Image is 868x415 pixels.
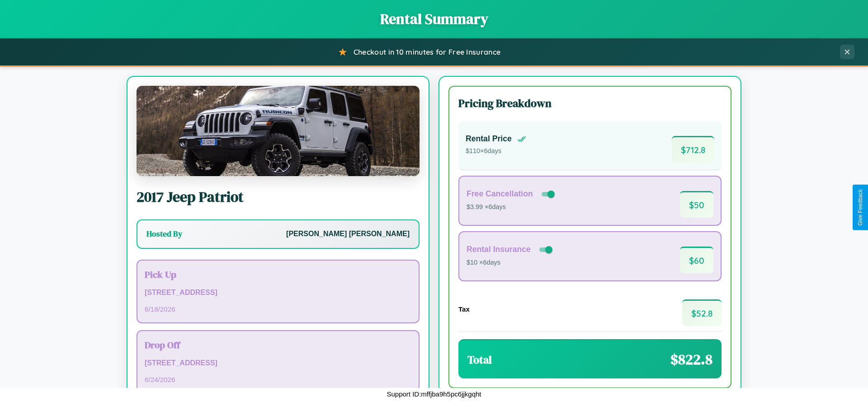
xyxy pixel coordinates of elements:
[145,373,411,386] p: 6 / 24 / 2026
[467,352,492,367] h3: Total
[145,357,411,370] p: [STREET_ADDRESS]
[146,228,182,239] h3: Hosted By
[467,189,533,199] h4: Free Cancellation
[137,187,420,207] h2: 2017 Jeep Patriot
[145,286,411,299] p: [STREET_ADDRESS]
[145,338,411,351] h3: Drop Off
[467,245,531,254] h4: Rental Insurance
[467,201,557,213] p: $3.99 × 6 days
[286,228,410,241] p: [PERSON_NAME] [PERSON_NAME]
[467,257,554,269] p: $10 × 6 days
[670,350,712,369] span: $ 822.8
[458,96,722,111] h3: Pricing Breakdown
[354,47,500,56] span: Checkout in 10 minutes for Free Insurance
[387,388,481,400] p: Support ID: mffjba9h5pc6jjkgqht
[458,305,470,313] h4: Tax
[466,145,526,157] p: $ 110 × 6 days
[9,9,859,29] h1: Rental Summary
[145,268,411,281] h3: Pick Up
[680,247,713,273] span: $ 60
[680,191,713,218] span: $ 50
[672,136,714,163] span: $ 712.8
[857,189,863,226] div: Give Feedback
[682,299,722,326] span: $ 52.8
[145,303,411,315] p: 6 / 18 / 2026
[137,86,420,176] img: Jeep Patriot
[466,134,512,144] h4: Rental Price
